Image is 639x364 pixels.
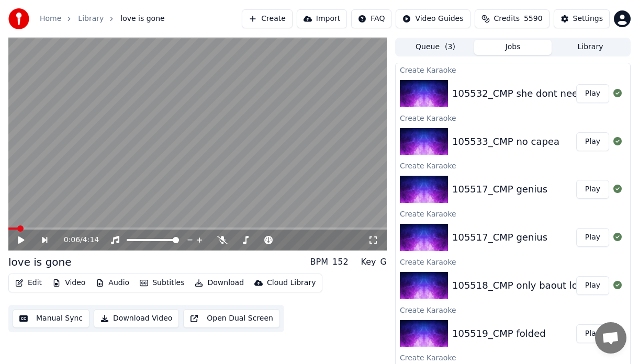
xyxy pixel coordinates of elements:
[13,309,89,328] button: Manual Sync
[475,9,550,28] button: Credits5590
[474,40,552,55] button: Jobs
[576,324,609,343] button: Play
[380,256,387,268] div: G
[396,159,630,172] div: Create Karaoke
[64,235,80,245] span: 0:06
[396,63,630,76] div: Create Karaoke
[40,14,61,24] a: Home
[524,14,543,24] span: 5590
[396,207,630,220] div: Create Karaoke
[48,276,89,290] button: Video
[183,309,280,328] button: Open Dual Screen
[452,86,624,101] div: 105532_CMP she dont need to know
[351,9,391,28] button: FAQ
[576,276,609,295] button: Play
[595,322,626,354] a: Open chat
[554,9,610,28] button: Settings
[8,8,29,29] img: youka
[576,132,609,151] button: Play
[297,9,347,28] button: Import
[396,255,630,268] div: Create Karaoke
[452,278,589,293] div: 105518_CMP only baout love
[242,9,293,28] button: Create
[452,326,546,341] div: 105519_CMP folded
[8,255,72,269] div: love is gone
[78,14,104,24] a: Library
[397,40,474,55] button: Queue
[396,303,630,316] div: Create Karaoke
[573,14,603,24] div: Settings
[576,180,609,199] button: Play
[190,276,248,290] button: Download
[552,40,629,55] button: Library
[267,278,316,288] div: Cloud Library
[332,256,349,268] div: 152
[361,256,376,268] div: Key
[452,182,547,197] div: 105517_CMP genius
[11,276,46,290] button: Edit
[40,14,165,24] nav: breadcrumb
[576,228,609,247] button: Play
[94,309,179,328] button: Download Video
[576,84,609,103] button: Play
[64,235,89,245] div: /
[452,230,547,245] div: 105517_CMP genius
[396,351,630,363] div: Create Karaoke
[136,276,188,290] button: Subtitles
[396,111,630,124] div: Create Karaoke
[120,14,164,24] span: love is gone
[494,14,520,24] span: Credits
[83,235,99,245] span: 4:14
[452,134,559,149] div: 105533_CMP no capea
[92,276,133,290] button: Audio
[396,9,470,28] button: Video Guides
[445,42,455,52] span: ( 3 )
[310,256,328,268] div: BPM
